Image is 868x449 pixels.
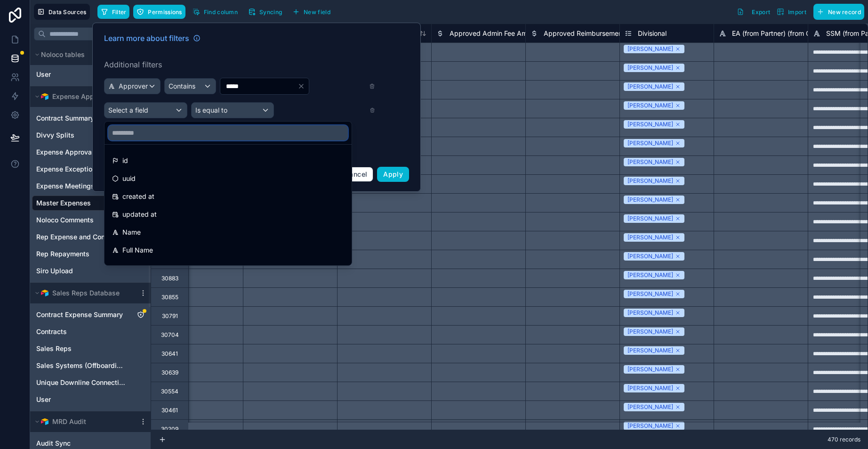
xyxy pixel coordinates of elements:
button: Airtable LogoMRD Audit [32,415,136,428]
a: Contract Expense Summary [36,310,126,319]
div: 30641 [161,350,178,358]
div: 30639 [161,369,178,376]
span: Expense Approval Batch [36,147,113,157]
span: created at [122,191,154,202]
span: Expense Exceptions [36,164,100,174]
span: Siro Upload [36,266,73,276]
a: Divvy Splits [36,131,126,140]
span: EA (from Partner) (from Contract Summary) [732,29,866,38]
button: Airtable LogoExpense Approvals [32,90,136,103]
span: MRD Audit [52,417,86,426]
span: Approved Admin Fee Amount [450,29,541,38]
div: Rep Expense and Contract Issues [32,229,149,245]
button: Airtable LogoSales Reps Database [32,286,136,300]
span: Audit Sync [36,439,71,448]
button: Permissions [133,5,185,19]
a: Expense Meetings [36,181,126,191]
a: Permissions [133,5,189,19]
span: Import [788,8,806,16]
span: User [36,395,51,404]
button: Syncing [245,5,285,19]
div: 30461 [161,407,178,414]
a: Noloco Comments [36,215,126,225]
span: Noloco Comments [36,215,94,225]
div: Rep Repayments [32,246,149,261]
div: 30791 [162,312,178,320]
a: Expense Exceptions [36,164,126,174]
span: Approved Reimbursement Amount [544,29,651,38]
span: Syncing [259,8,282,16]
span: New field [304,8,330,16]
span: Divvy Splits [36,131,74,140]
div: 30855 [161,294,178,301]
img: Airtable Logo [41,418,48,425]
a: Siro Upload [36,266,126,276]
div: Siro Upload [32,263,149,278]
span: Filter [112,8,127,16]
div: Sales Systems (Offboarding) [32,358,149,373]
span: 470 records [828,436,860,443]
a: Sales Reps [36,344,126,353]
span: Rep Repayments [36,249,89,259]
div: Unique Downline Connections [32,375,149,390]
a: Audit Sync [36,439,126,448]
div: Master Expenses [32,196,149,211]
button: Data Sources [34,4,90,20]
button: New field [289,5,334,19]
span: User [36,70,51,79]
span: Master Expenses [36,198,91,208]
span: Expense Approvals [52,92,113,101]
div: User [32,67,149,82]
span: Contract Expense Summary [36,310,123,319]
div: Sales Reps [32,341,149,356]
span: uuid [122,173,136,184]
span: New record [828,8,861,16]
span: Contracts [36,327,67,336]
img: Airtable Logo [41,289,48,297]
button: Import [773,4,810,20]
span: Export [752,8,770,16]
span: Divisional [638,29,667,38]
a: Expense Approval Batch [36,147,126,157]
span: id [122,155,128,166]
span: Sales Reps [36,344,72,353]
a: Contracts [36,327,126,336]
a: Rep Repayments [36,249,126,259]
span: Expense Meetings [36,181,95,191]
a: User [36,70,116,79]
span: Data Sources [48,8,87,16]
div: Noloco Comments [32,212,149,228]
span: Expense Type [122,262,166,274]
div: 30554 [161,388,178,395]
button: Find column [189,5,241,19]
img: Airtable Logo [41,93,48,100]
span: Noloco tables [41,50,85,59]
span: Name [122,227,141,238]
div: Expense Approval Batch [32,145,149,160]
div: User [32,392,149,407]
span: Permissions [148,8,182,16]
a: New record [810,4,864,20]
div: Expense Meetings [32,179,149,194]
a: Unique Downline Connections [36,378,126,387]
div: Expense Exceptions [32,162,149,177]
a: Syncing [245,5,289,19]
a: Sales Systems (Offboarding) [36,361,126,370]
span: Sales Reps Database [52,288,120,298]
div: 30209 [161,425,178,433]
button: Export [733,4,773,20]
div: Divvy Splits [32,128,149,143]
div: Contract Summary [32,111,149,126]
span: Find column [204,8,238,16]
span: Full Name [122,245,153,256]
span: Contract Summary [36,114,94,123]
a: Contract Summary [36,114,126,123]
a: User [36,395,126,404]
button: Filter [97,5,130,19]
a: Master Expenses [36,198,126,208]
a: Rep Expense and Contract Issues [36,232,126,242]
div: 30704 [161,331,179,339]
